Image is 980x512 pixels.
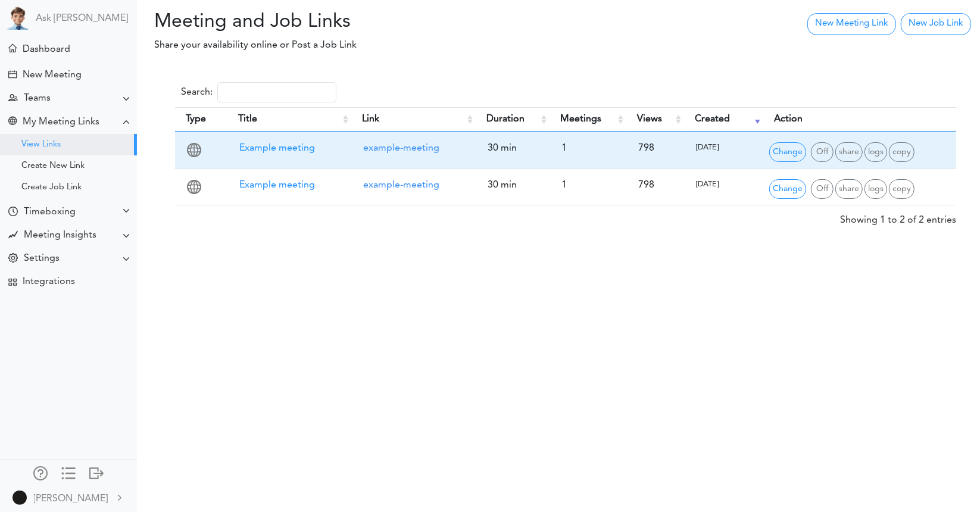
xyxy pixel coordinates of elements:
div: [DATE] [690,137,757,158]
div: Meeting Dashboard [8,44,17,52]
a: example-meeting [363,143,439,153]
div: 30 min [482,174,544,197]
div: Manage Members and Externals [33,466,48,478]
div: 30 min [482,137,544,160]
img: Powered by TEAMCAL AI [6,6,30,30]
div: Settings [24,253,60,264]
span: Turn Off Sharing [811,142,834,162]
span: Share Link [835,142,863,162]
th: Duration: activate to sort column ascending [476,107,550,132]
div: Showing 1 to 2 of 2 entries [840,206,956,227]
span: Meeting Details [864,142,887,162]
div: [PERSON_NAME] [34,492,108,506]
div: Teams [24,93,51,104]
span: Example meeting [239,143,315,153]
div: Create Job Link [21,185,82,191]
span: 1:1 Meeting Link [187,146,201,161]
a: New Meeting Link [807,13,896,35]
span: Meeting Details [864,179,887,199]
div: 798 [632,137,678,160]
a: example-meeting [363,180,439,190]
span: Duplicate Link [889,142,915,162]
div: Create Meeting [8,70,17,79]
th: Title: activate to sort column ascending [227,107,351,132]
span: Edit Link [769,179,806,199]
span: Edit Link [769,142,806,162]
span: Example meeting [239,180,315,190]
span: Turn Off Sharing [811,179,834,199]
img: 9k= [13,491,27,505]
div: Share Meeting Link [8,117,17,128]
h2: Meeting and Job Links [146,11,620,33]
p: Share your availability online or Post a Job Link [146,38,620,52]
div: Integrations [23,276,75,288]
a: [PERSON_NAME] [1,484,136,511]
span: 1:1 Meeting Link [187,183,201,198]
span: Duplicate Link [889,179,915,199]
div: Meeting Insights [24,230,96,241]
th: Created: activate to sort column ascending [684,107,763,132]
th: Meetings: activate to sort column ascending [550,107,627,132]
th: Views: activate to sort column ascending [626,107,684,132]
div: Dashboard [23,44,70,55]
th: Action [763,107,956,132]
th: Type [175,107,227,132]
div: 1 [555,174,621,197]
div: New Meeting [23,70,82,81]
input: Search: [217,82,336,102]
a: New Job Link [901,13,971,35]
div: My Meeting Links [23,117,99,128]
div: Timeboxing [24,207,76,218]
div: Show only icons [61,466,76,478]
div: 798 [632,174,678,197]
a: Change side menu [61,466,76,483]
div: [DATE] [690,174,757,195]
div: 1 [555,137,621,160]
div: Time Your Goals [8,207,18,218]
div: TEAMCAL AI Workflow Apps [8,278,17,286]
div: View Links [21,142,61,148]
th: Link: activate to sort column ascending [351,107,476,132]
a: Ask [PERSON_NAME] [36,13,128,24]
span: Share Link [835,179,863,199]
label: Search: [181,82,336,102]
div: Log out [89,466,104,478]
div: Create New Link [21,163,85,169]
